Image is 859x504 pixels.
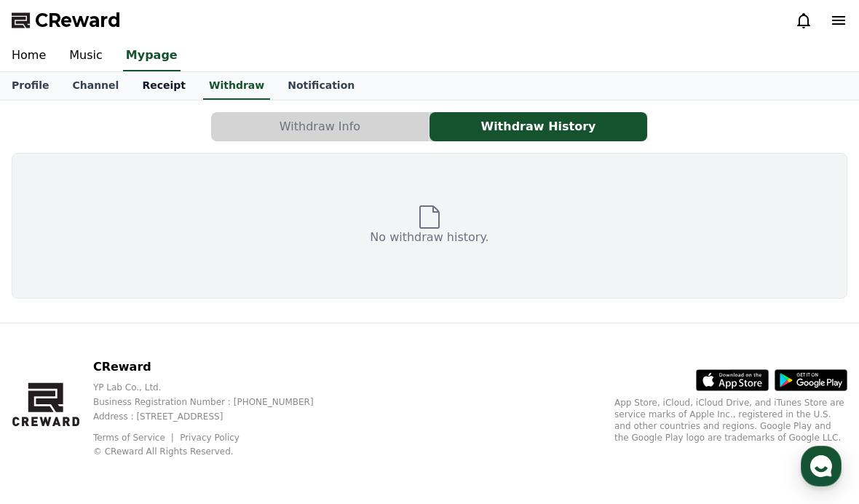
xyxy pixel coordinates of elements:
a: CReward [12,9,121,32]
a: Withdraw [203,72,270,100]
a: Settings [188,383,280,420]
p: No withdraw history. [370,229,488,246]
a: Messages [96,383,188,420]
a: Receipt [130,72,197,100]
button: Withdraw History [429,112,647,141]
a: Home [4,383,96,420]
a: Terms of Service [93,433,176,443]
p: App Store, iCloud, iCloud Drive, and iTunes Store are service marks of Apple Inc., registered in ... [614,397,847,444]
a: Withdraw Info [211,112,429,141]
a: Music [58,41,114,71]
span: CReward [35,9,121,32]
span: Messages [121,406,164,417]
p: Business Registration Number : [PHONE_NUMBER] [93,396,337,408]
p: © CReward All Rights Reserved. [93,446,337,457]
a: Notification [276,72,366,100]
p: YP Lab Co., Ltd. [93,382,337,393]
a: Channel [60,72,130,100]
a: Withdraw History [429,112,648,141]
button: Withdraw Info [211,112,429,141]
span: Home [37,405,63,417]
span: Settings [215,405,251,417]
p: CReward [93,358,337,376]
a: Mypage [123,41,181,71]
p: Address : [STREET_ADDRESS] [93,411,337,422]
a: Privacy Policy [180,433,240,443]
